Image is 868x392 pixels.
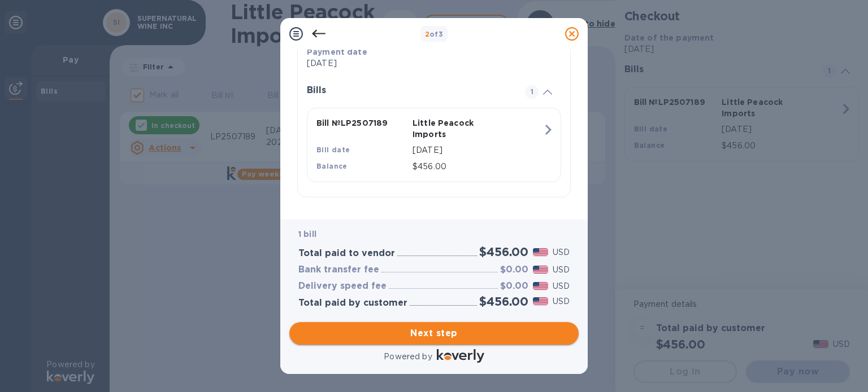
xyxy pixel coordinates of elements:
p: USD [553,280,570,292]
h3: $0.00 [500,281,528,292]
b: Payment date [307,47,367,56]
img: USD [533,266,548,274]
p: Bill № LP2507189 [316,117,408,129]
h2: $456.00 [479,245,528,259]
h2: $456.00 [479,294,528,309]
p: USD [553,264,570,276]
h3: Bank transfer fee [298,265,379,275]
b: Balance [316,162,348,170]
p: Powered by [384,351,432,363]
b: 1 bill [298,230,316,239]
p: USD [553,296,570,307]
h3: $0.00 [500,265,528,275]
span: 1 [525,85,539,99]
h3: Delivery speed fee [298,281,387,292]
img: Logo [437,349,484,363]
b: of 3 [425,30,444,38]
h3: Total paid by customer [298,298,407,309]
p: [DATE] [413,144,542,156]
img: USD [533,297,548,305]
img: USD [533,282,548,290]
button: Next step [289,322,579,345]
h3: Bills [307,85,511,96]
p: [DATE] [307,58,552,69]
span: 2 [425,30,429,38]
p: USD [553,246,570,258]
b: Bill date [316,146,350,154]
h3: Total paid to vendor [298,248,395,259]
img: USD [533,248,548,256]
p: Little Peacock Imports [413,117,504,140]
p: $456.00 [413,161,542,173]
span: Next step [298,327,570,340]
button: Bill №LP2507189Little Peacock ImportsBill date[DATE]Balance$456.00 [307,108,561,182]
